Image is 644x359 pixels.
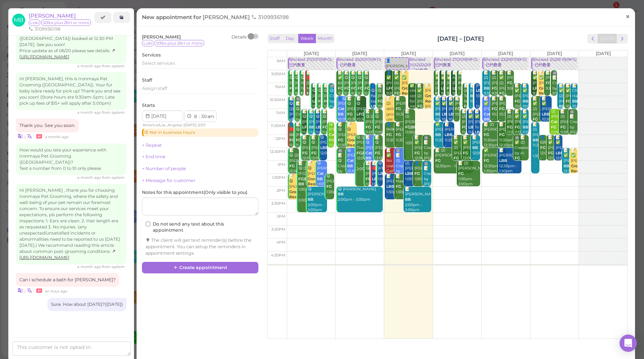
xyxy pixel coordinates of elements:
[386,174,396,205] div: 📝 [PERSON_NAME] 1:30pm - 2:30pm
[401,51,416,56] span: [DATE]
[371,83,376,126] div: 👤😋 flea bath 10:00am - 11:00am
[514,109,521,146] div: 📝 ✅ [PERSON_NAME] 11:00am - 12:00pm
[458,70,461,102] div: 📝 [PERSON_NAME] 9:30am - 10:30am
[625,12,630,22] span: ×
[29,19,40,26] span: Loki
[572,99,578,104] b: BB
[492,86,497,91] b: FG
[499,148,521,174] div: 📝 [PERSON_NAME] 12:30pm - 1:30pm
[483,96,491,138] div: 📝 ✅ [PERSON_NAME] 10:30am - 11:30am
[142,102,155,109] label: Starts
[514,135,529,177] div: 🤖 📝 ✅ (2) Created by AI 12:00pm - 1:00pm
[289,96,294,138] div: 📝 😋 (2) [PERSON_NAME] 10:30am - 11:30am
[587,34,598,44] button: prev
[425,83,432,126] div: 📝 [PERSON_NAME] [PERSON_NAME] 10:00am - 11:00am
[322,109,327,146] div: 📝 😋 [PERSON_NAME] 11:00am - 12:00pm
[435,158,441,163] b: FG
[289,117,297,122] b: LBB
[289,190,317,200] b: Groomer Requested|BB
[365,125,371,129] b: FG
[559,104,565,109] b: BB
[289,164,295,168] b: FG
[394,70,401,113] div: 📝 ✅ (4) [PERSON_NAME] 9:30am - 10:30am
[395,122,406,154] div: 📝 [PERSON_NAME] 11:30am - 12:30pm
[142,142,162,148] a: + Repeat
[289,122,294,159] div: 👤🛑 6613170447 11:30am - 12:30pm
[337,96,348,133] div: 👤😋 [PERSON_NAME] 10:30am - 11:30am
[309,109,314,146] div: 📝 😋 [PERSON_NAME] 11:00am - 12:00pm
[441,96,446,133] div: 📝 ✅ [PERSON_NAME] 10:30am - 11:30am
[539,70,544,118] div: 📝 ✅ [PERSON_NAME] [PERSON_NAME] 9:30am - 10:30am
[378,171,386,176] b: LBB
[491,96,498,128] div: 📝 [PERSON_NAME] 10:30am - 11:30am
[425,94,453,104] b: Groomer Requested|FG
[417,104,423,109] b: FG
[304,51,319,56] span: [DATE]
[300,70,304,113] div: 📝 😋 Winnie To 9:30am - 10:30am
[540,145,546,150] b: FG
[16,20,126,64] div: Hello, [PERSON_NAME], this is a reminder about your appointment with Ironmaya Pet Grooming ([GEOG...
[483,57,529,68] div: Blocked: 23(29)17(16FG) • 已约数量
[458,161,480,187] div: 📝 (2) [PERSON_NAME] 1:00pm - 2:00pm
[560,109,570,146] div: 📝 (3) [PERSON_NAME] 11:00am - 12:00pm
[316,125,323,129] b: LBB
[437,35,484,43] h2: [DATE] – [DATE]
[295,86,300,91] b: FG
[320,145,328,150] b: LBB
[475,130,483,135] b: LBB
[483,148,506,174] div: ✅ [PERSON_NAME] 12:30pm - 1:30pm
[551,119,557,129] b: Cat FG
[289,70,292,107] div: 📝 😋 [PERSON_NAME] 9:30am - 10:30am
[315,109,320,146] div: 📝 😋 [PERSON_NAME] 11:00am - 12:00pm
[541,96,552,133] div: 📝 ✅ [PERSON_NAME] 10:30am - 11:30am
[365,177,371,181] b: FG
[540,135,547,167] div: 👤6262465042 12:00pm - 1:00pm
[533,117,538,122] b: FG
[532,122,539,159] div: 📝 (3) [PERSON_NAME] 11:30am - 1:30pm
[337,57,383,68] div: Blocked: 25(30)17(19FG) • 已约数量
[522,83,529,120] div: 📝 ✅ [PERSON_NAME] 10:00am - 11:00am
[547,51,562,56] span: [DATE]
[405,125,417,129] b: FG|BB
[499,106,505,111] b: FG
[347,158,354,168] b: Cat BB
[532,96,543,138] div: 📝 ✅ (2) [PERSON_NAME] 10:30am - 11:30am
[378,161,383,192] div: 😋 [PERSON_NAME] 1:00pm - 2:00pm
[356,151,369,155] b: FG|BB
[572,83,577,120] div: 📝 Cherry Ha 10:00am - 11:00am
[308,197,313,202] b: BB
[142,34,181,40] span: [PERSON_NAME]
[364,86,370,91] b: FG
[566,99,571,104] b: FG
[338,106,344,117] b: Cat BB
[441,86,448,91] b: LFG
[142,14,291,21] span: New appointment for
[556,151,563,155] b: LBB
[356,96,367,133] div: 📝 😋 [PERSON_NAME] 10:30am - 11:30am
[203,14,251,21] span: [PERSON_NAME]
[491,70,498,107] div: 📝 (2) [PERSON_NAME] 9:30am - 10:30am
[448,96,453,133] div: 📝 ✅ [PERSON_NAME] 10:30am - 11:30am
[462,125,467,129] b: FG
[142,189,247,196] label: Notes for this appointment ( Only visible to you )
[571,148,578,195] div: 📝 ✅ [PERSON_NAME] [PERSON_NAME] 12:30pm - 1:30pm
[435,91,441,96] b: FG
[542,112,549,117] b: LBB
[347,138,375,148] b: Groomer Requested|FG
[351,86,356,91] b: FG
[483,122,506,148] div: 📝 (2) [PERSON_NAME] 11:30am - 12:30pm
[307,161,318,203] div: 📝 😋 [PERSON_NAME] 1:00pm - 2:00pm
[498,51,513,56] span: [DATE]
[347,148,357,185] div: 😋 [PERSON_NAME] 12:30pm - 1:30pm
[470,83,473,115] div: 📝 [PERSON_NAME] 10:00am - 11:00am
[563,148,570,185] div: 📝 ✅ [PERSON_NAME] 12:30pm - 1:30pm
[322,125,328,129] b: FG
[532,57,578,68] div: Blocked: 25(29) 19(19FG) • 已约数量
[277,59,285,63] span: 9am
[499,122,521,148] div: 📝 [PERSON_NAME] 11:30am - 12:30pm
[357,70,362,107] div: 📝 😋 [PERSON_NAME] 9:30am - 10:30am
[344,86,350,91] b: FG
[455,106,460,111] b: FG
[405,197,411,202] b: BB
[414,171,420,176] b: FG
